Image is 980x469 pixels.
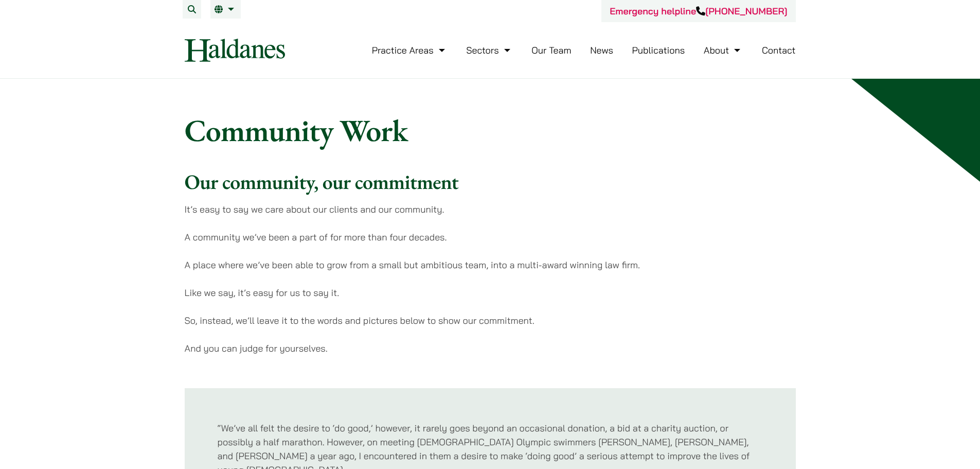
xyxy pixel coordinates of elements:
[704,44,743,56] a: About
[185,341,796,355] p: And you can judge for yourselves.
[185,39,285,62] img: Logo of Haldanes
[185,230,796,244] p: A community we’ve been a part of for more than four decades.
[372,44,448,56] a: Practice Areas
[185,112,796,149] h1: Community Work
[610,5,787,17] a: Emergency helpline[PHONE_NUMBER]
[185,169,796,194] h2: Our community, our commitment
[531,44,571,56] a: Our Team
[185,202,796,216] p: It’s easy to say we care about our clients and our community.
[466,44,512,56] a: Sectors
[185,314,796,327] p: So, instead, we’ll leave it to the words and pictures below to show our commitment.
[185,286,796,300] p: Like we say, it’s easy for us to say it.
[590,44,613,56] a: News
[632,44,685,56] a: Publications
[185,258,796,272] p: A place where we’ve been able to grow from a small but ambitious team, into a multi-award winning...
[215,5,237,13] a: EN
[762,44,796,56] a: Contact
